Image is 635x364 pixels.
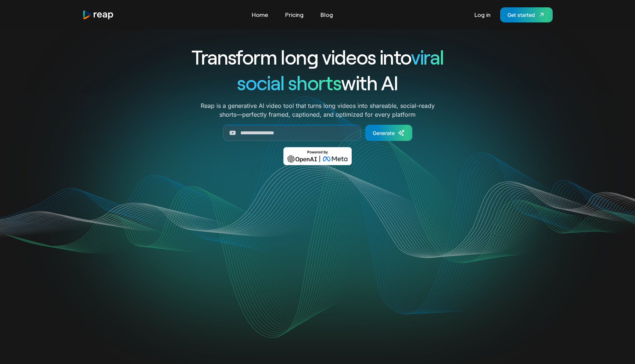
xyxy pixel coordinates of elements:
[365,125,412,141] a: Generate
[411,45,444,69] span: viral
[471,9,494,21] a: Log in
[248,9,272,21] a: Home
[281,9,307,21] a: Pricing
[82,10,114,20] img: reap logo
[237,70,341,94] span: social shorts
[170,176,466,324] video: Your browser does not support the video tag.
[500,7,553,22] a: Get started
[317,9,337,21] a: Blog
[82,10,114,20] a: home
[283,147,352,165] img: Powered by OpenAI & Meta
[507,11,535,19] div: Get started
[201,101,435,119] p: Reap is a generative AI video tool that turns long videos into shareable, social-ready shorts—per...
[165,70,470,95] h1: with AI
[165,44,470,70] h1: Transform long videos into
[165,125,470,141] form: Generate Form
[373,129,395,137] div: Generate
